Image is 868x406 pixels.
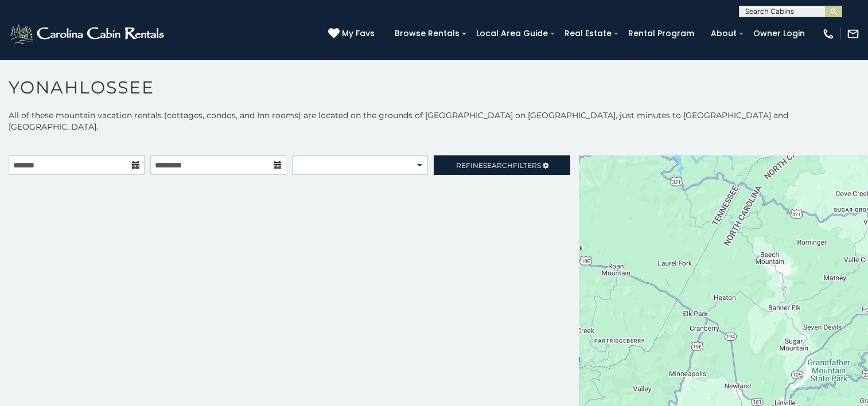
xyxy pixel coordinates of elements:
span: Search [483,161,513,170]
img: phone-regular-white.png [822,28,835,40]
a: My Favs [328,28,377,40]
a: Rental Program [622,25,700,42]
a: Owner Login [748,25,811,42]
a: Real Estate [559,25,617,42]
a: RefineSearchFilters [434,155,570,175]
span: Refine Filters [456,161,541,170]
span: My Favs [342,28,375,40]
a: Browse Rentals [389,25,465,42]
img: mail-regular-white.png [847,28,859,40]
a: About [705,25,742,42]
img: White-1-2.png [9,22,168,45]
a: Local Area Guide [470,25,554,42]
